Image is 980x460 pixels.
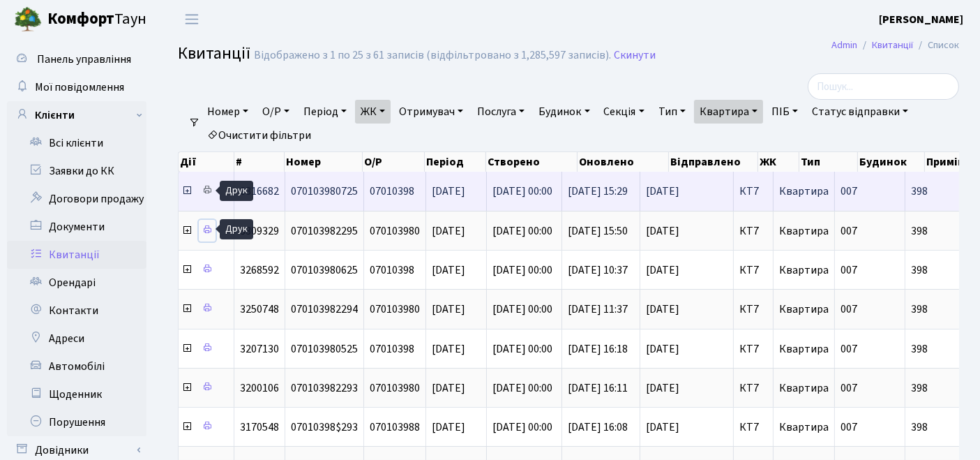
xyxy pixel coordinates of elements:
[739,186,767,197] span: КТ7
[568,223,628,239] span: [DATE] 15:50
[220,219,253,239] div: Друк
[831,38,857,52] a: Admin
[47,8,114,30] b: Комфорт
[840,262,857,278] span: 007
[779,341,829,357] span: Квартира
[492,380,552,396] span: [DATE] 00:00
[7,45,146,73] a: Панель управління
[646,304,728,315] span: [DATE]
[614,49,656,62] a: Скинути
[291,380,358,396] span: 070103982293
[370,380,420,396] span: 070103980
[808,73,959,100] input: Пошук...
[285,152,363,172] th: Номер
[739,265,767,276] span: КТ7
[799,152,858,172] th: Тип
[766,100,804,124] a: ПІБ
[240,184,279,199] span: 3316682
[568,341,628,357] span: [DATE] 16:18
[174,8,209,31] button: Переключити навігацію
[492,341,552,357] span: [DATE] 00:00
[840,223,857,239] span: 007
[646,383,728,394] span: [DATE]
[739,304,767,315] span: КТ7
[486,152,578,172] th: Створено
[646,343,728,355] span: [DATE]
[47,8,146,31] span: Таун
[694,100,763,124] a: Квартира
[240,341,279,357] span: 3207130
[370,302,420,317] span: 070103980
[7,241,146,269] a: Квитанції
[291,262,358,278] span: 070103980625
[240,302,279,317] span: 3250748
[370,184,414,199] span: 07010398
[370,262,414,278] span: 07010398
[35,80,124,95] span: Мої повідомлення
[37,52,131,67] span: Панель управління
[646,265,728,276] span: [DATE]
[298,100,352,124] a: Період
[472,100,530,124] a: Послуга
[811,31,980,60] nav: breadcrumb
[355,100,391,124] a: ЖК
[425,152,486,172] th: Період
[568,420,628,435] span: [DATE] 16:08
[7,269,146,297] a: Орендарі
[291,420,358,435] span: 07010398$293
[492,262,552,278] span: [DATE] 00:00
[533,100,595,124] a: Будинок
[568,262,628,278] span: [DATE] 10:37
[779,223,829,239] span: Квартира
[432,262,465,278] span: [DATE]
[202,100,254,124] a: Номер
[872,38,913,52] a: Квитанції
[7,325,146,353] a: Адреси
[758,152,800,172] th: ЖК
[779,184,829,199] span: Квартира
[879,12,963,27] b: [PERSON_NAME]
[7,213,146,241] a: Документи
[840,184,857,199] span: 007
[240,223,279,239] span: 3309329
[7,380,146,408] a: Щоденник
[7,297,146,325] a: Контакти
[739,343,767,355] span: КТ7
[492,184,552,199] span: [DATE] 00:00
[370,223,420,239] span: 070103980
[240,262,279,278] span: 3268592
[220,181,253,201] div: Друк
[840,380,857,396] span: 007
[291,302,358,317] span: 070103982294
[7,129,146,157] a: Всі клієнти
[432,380,465,396] span: [DATE]
[739,225,767,237] span: КТ7
[858,152,925,172] th: Будинок
[179,152,234,172] th: Дії
[7,353,146,380] a: Автомобілі
[669,152,757,172] th: Відправлено
[291,341,358,357] span: 070103980525
[370,341,414,357] span: 07010398
[779,262,829,278] span: Квартира
[739,422,767,433] span: КТ7
[7,408,146,436] a: Порушення
[779,380,829,396] span: Квартира
[913,38,959,53] li: Список
[598,100,650,124] a: Секція
[840,420,857,435] span: 007
[7,101,146,129] a: Клієнти
[291,184,358,199] span: 070103980725
[779,420,829,435] span: Квартира
[254,49,611,62] div: Відображено з 1 по 25 з 61 записів (відфільтровано з 1,285,597 записів).
[7,157,146,185] a: Заявки до КК
[432,302,465,317] span: [DATE]
[432,420,465,435] span: [DATE]
[646,422,728,433] span: [DATE]
[7,73,146,101] a: Мої повідомлення
[840,341,857,357] span: 007
[492,302,552,317] span: [DATE] 00:00
[432,223,465,239] span: [DATE]
[840,302,857,317] span: 007
[806,100,914,124] a: Статус відправки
